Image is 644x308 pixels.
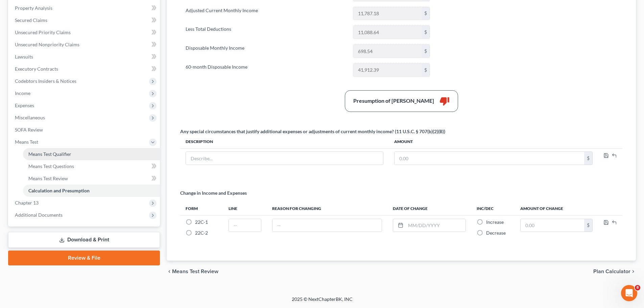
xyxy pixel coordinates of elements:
i: chevron_right [630,269,636,274]
span: Codebtors Insiders & Notices [15,78,76,84]
label: Less Total Deductions [182,25,350,39]
input: Describe... [186,152,383,165]
span: Means Test Qualifier [28,151,71,157]
span: Means Test Questions [28,163,74,169]
span: Decrease [486,230,506,236]
span: 22C-2 [195,230,208,236]
th: Line [223,202,267,215]
span: SOFA Review [15,127,43,133]
a: Means Test Questions [23,160,160,172]
p: Change in Income and Expenses [180,190,247,196]
input: MM/DD/YYYY [406,219,466,232]
div: $ [584,219,592,232]
input: 0.00 [353,7,422,20]
input: -- [272,219,382,232]
div: $ [422,7,430,20]
span: Property Analysis [15,5,52,11]
span: Plan Calculator [593,269,630,274]
button: chevron_left Means Test Review [167,269,218,274]
span: Miscellaneous [15,115,45,120]
a: Review & File [8,251,160,265]
div: Presumption of [PERSON_NAME] [353,97,434,105]
span: Calculation and Presumption [28,188,90,193]
a: Property Analysis [9,2,160,14]
a: Calculation and Presumption [23,185,160,197]
span: Unsecured Priority Claims [15,29,71,35]
span: Secured Claims [15,17,47,23]
th: Amount [389,135,598,148]
span: Chapter 13 [15,200,39,206]
div: Any special circumstances that justify additional expenses or adjustments of current monthly inco... [180,128,445,135]
span: Means Test Review [172,269,218,274]
input: 0.00 [521,219,584,232]
a: Executory Contracts [9,63,160,75]
th: Amount of Change [515,202,598,215]
span: Income [15,90,30,96]
span: Means Test Review [28,175,68,181]
span: Executory Contracts [15,66,58,72]
th: Description [180,135,389,148]
a: Secured Claims [9,14,160,26]
input: 0.00 [395,152,584,165]
i: chevron_left [167,269,172,274]
button: Plan Calculator chevron_right [593,269,636,274]
input: 0.00 [353,26,422,39]
input: 0.00 [353,64,422,76]
a: Unsecured Priority Claims [9,26,160,39]
a: Download & Print [8,232,160,248]
a: Unsecured Nonpriority Claims [9,39,160,51]
a: Means Test Review [23,172,160,185]
iframe: Intercom live chat [621,285,637,301]
div: $ [584,152,592,165]
input: 0.00 [353,45,422,57]
th: Reason for Changing [267,202,387,215]
span: Increase [486,219,504,225]
input: -- [229,219,261,232]
span: Lawsuits [15,54,33,60]
div: $ [422,64,430,76]
a: Means Test Qualifier [23,148,160,160]
div: 2025 © NextChapterBK, INC [129,296,515,308]
span: Additional Documents [15,212,63,218]
span: 8 [635,285,640,290]
span: Expenses [15,102,34,108]
span: Means Test [15,139,38,145]
a: SOFA Review [9,124,160,136]
label: Disposable Monthly Income [182,44,350,58]
label: Adjusted Current Monthly Income [182,7,350,20]
span: 22C-1 [195,219,208,225]
i: thumb_down [439,96,450,106]
th: Date of Change [387,202,471,215]
th: Inc/Dec [471,202,515,215]
span: Unsecured Nonpriority Claims [15,42,79,47]
a: Lawsuits [9,51,160,63]
div: $ [422,45,430,57]
label: 60-month Disposable Income [182,63,350,77]
th: Form [180,202,223,215]
div: $ [422,26,430,39]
